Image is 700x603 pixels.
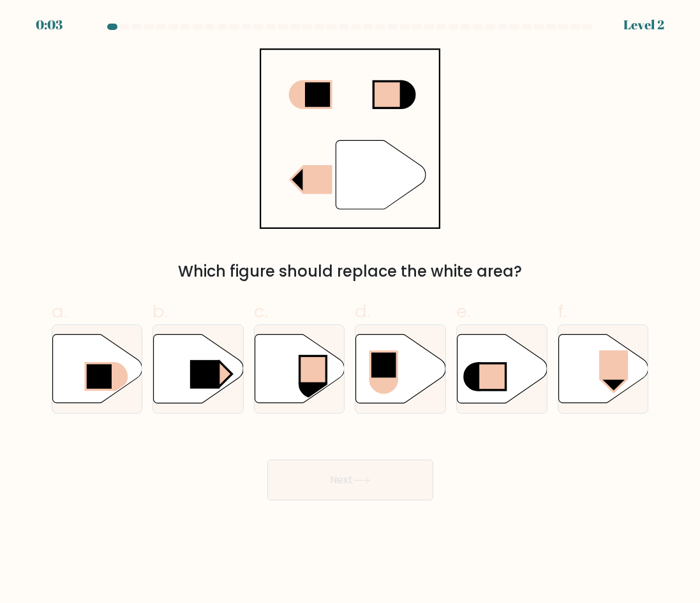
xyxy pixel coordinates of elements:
[153,299,168,324] span: b.
[558,299,567,324] span: f.
[623,15,664,34] div: Level 2
[52,299,67,324] span: a.
[456,299,470,324] span: e.
[36,15,63,34] div: 0:03
[267,460,433,500] button: Next
[59,260,641,283] div: Which figure should replace the white area?
[254,299,268,324] span: c.
[336,141,426,210] g: "
[355,299,370,324] span: d.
